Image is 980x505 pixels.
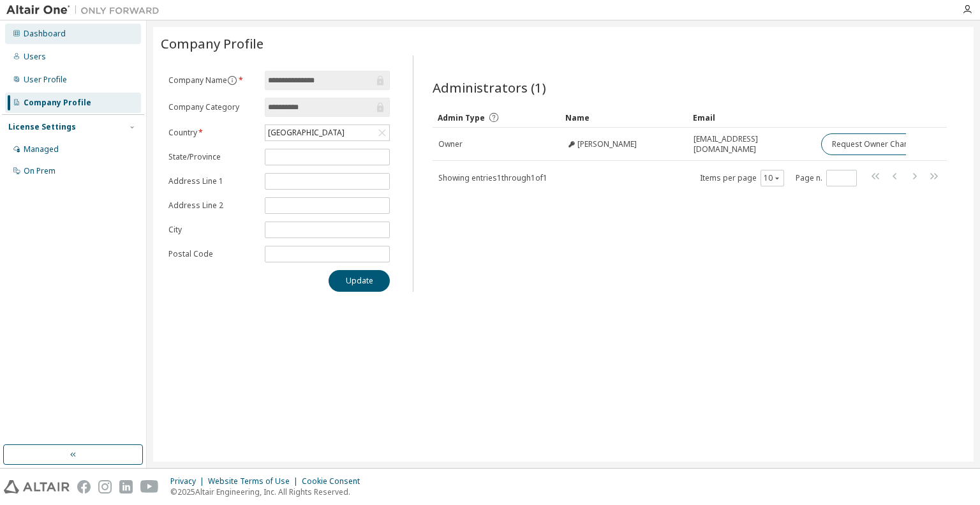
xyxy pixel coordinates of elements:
[168,128,257,138] label: Country
[170,486,367,497] p: © 2025 Altair Engineering, Inc. All Rights Reserved.
[565,107,683,128] div: Name
[140,480,159,494] img: youtube.svg
[8,122,76,132] div: License Settings
[438,139,463,149] span: Owner
[24,166,56,176] div: On Prem
[227,75,237,86] button: information
[161,34,264,52] span: Company Profile
[24,52,46,62] div: Users
[438,172,547,183] span: Showing entries 1 through 1 of 1
[168,102,257,112] label: Company Category
[693,107,810,128] div: Email
[24,98,91,108] div: Company Profile
[694,134,810,155] span: [EMAIL_ADDRESS][DOMAIN_NAME]
[168,152,257,162] label: State/Province
[168,75,257,86] label: Company Name
[98,480,112,494] img: instagram.svg
[266,126,346,140] div: [GEOGRAPHIC_DATA]
[6,4,166,17] img: Altair One
[329,270,390,292] button: Update
[24,75,67,85] div: User Profile
[168,176,257,186] label: Address Line 1
[821,133,929,155] button: Request Owner Change
[119,480,133,494] img: linkedin.svg
[700,170,784,186] span: Items per page
[433,79,546,96] span: Administrators (1)
[302,476,367,486] div: Cookie Consent
[764,173,781,183] button: 10
[24,144,59,155] div: Managed
[4,480,70,494] img: altair_logo.svg
[438,112,485,123] span: Admin Type
[77,480,91,494] img: facebook.svg
[168,249,257,259] label: Postal Code
[796,170,857,186] span: Page n.
[577,139,637,149] span: [PERSON_NAME]
[208,476,302,486] div: Website Terms of Use
[168,225,257,235] label: City
[170,476,208,486] div: Privacy
[24,29,66,39] div: Dashboard
[168,200,257,211] label: Address Line 2
[265,125,389,140] div: [GEOGRAPHIC_DATA]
